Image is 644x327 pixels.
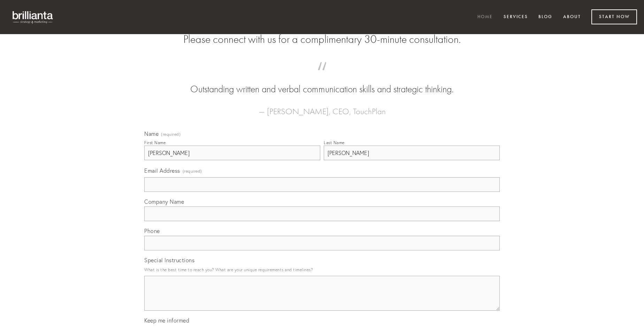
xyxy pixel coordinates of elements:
[161,132,181,137] span: (required)
[144,33,500,46] h2: Please connect with us for a complimentary 30-minute consultation.
[144,167,180,174] span: Email Address
[144,257,194,264] span: Special Instructions
[144,140,166,145] div: First Name
[144,227,160,234] span: Phone
[144,265,500,274] p: What is the best time to reach you? What are your unique requirements and timelines?
[144,317,189,324] span: Keep me informed
[499,11,532,23] a: Services
[155,69,489,96] blockquote: Outstanding written and verbal communication skills and strategic thinking.
[155,96,489,118] figcaption: — [PERSON_NAME], CEO, TouchPlan
[534,11,557,23] a: Blog
[7,7,59,27] img: brillianta - research, strategy, marketing
[155,69,489,83] span: “
[473,11,497,23] a: Home
[559,11,585,23] a: About
[144,198,184,205] span: Company Name
[324,140,345,145] div: Last Name
[144,130,159,137] span: Name
[591,9,637,24] a: Start Now
[183,166,202,176] span: (required)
